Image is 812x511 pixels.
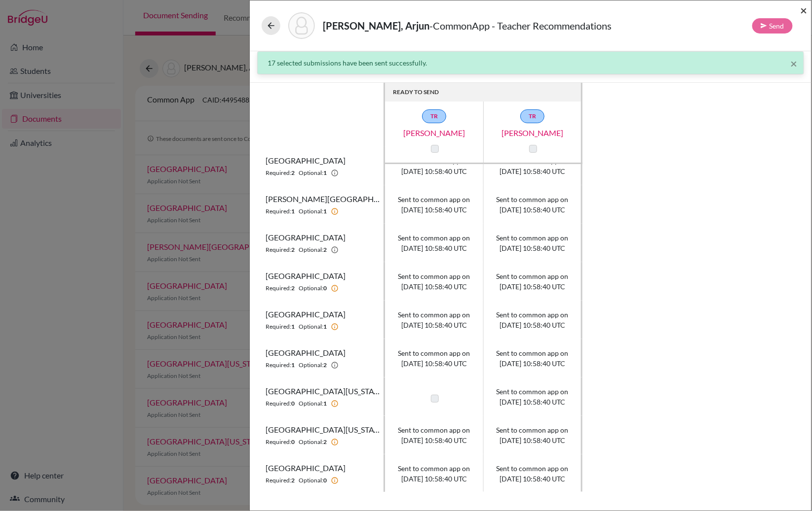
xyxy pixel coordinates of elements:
span: Sent to common app on [DATE] 10:58:40 UTC [497,463,569,484]
div: 17 selected submissions have been sent successfully. [268,58,794,68]
strong: [PERSON_NAME], Arjun [323,20,429,32]
b: 1 [323,207,327,216]
span: Required: [266,361,291,370]
span: Sent to common app on [DATE] 10:58:40 UTC [398,271,470,292]
span: Sent to common app on [DATE] 10:58:40 UTC [497,194,569,215]
span: Required: [266,438,291,446]
span: Sent to common app on [DATE] 10:58:40 UTC [398,233,470,253]
span: Optional: [299,438,323,446]
span: Required: [266,322,291,331]
b: 1 [291,361,295,370]
span: Sent to common app on [DATE] 10:58:40 UTC [398,309,470,330]
b: 0 [291,438,295,446]
span: × [791,56,798,70]
span: Sent to common app on [DATE] 10:58:40 UTC [398,348,470,369]
span: [GEOGRAPHIC_DATA][US_STATE] [266,424,380,436]
b: 2 [291,284,295,293]
span: Sent to common app on [DATE] 10:58:40 UTC [497,233,569,253]
a: TR [422,109,446,123]
span: - CommonApp - Teacher Recommendations [429,20,612,32]
b: 2 [323,245,327,254]
th: READY TO SEND [385,83,582,102]
button: Close [801,4,808,16]
span: [GEOGRAPHIC_DATA] [266,232,346,243]
span: [GEOGRAPHIC_DATA] [266,308,346,320]
span: Required: [266,169,291,177]
b: 2 [323,438,327,446]
span: [GEOGRAPHIC_DATA] [266,155,346,167]
span: Optional: [299,322,323,331]
b: 2 [291,476,295,485]
span: [GEOGRAPHIC_DATA] [266,462,346,474]
span: Optional: [299,284,323,293]
span: Sent to common app on [DATE] 10:58:40 UTC [398,425,470,445]
span: Sent to common app on [DATE] 10:58:40 UTC [497,271,569,292]
span: Required: [266,207,291,216]
span: Required: [266,399,291,408]
span: Optional: [299,476,323,485]
a: [PERSON_NAME] [483,127,582,139]
button: Send [752,18,793,34]
span: Required: [266,284,291,293]
b: 0 [323,476,327,485]
b: 2 [291,245,295,254]
span: Sent to common app on [DATE] 10:58:40 UTC [497,425,569,445]
span: Optional: [299,361,323,370]
span: Optional: [299,245,323,254]
span: Optional: [299,169,323,177]
span: [PERSON_NAME][GEOGRAPHIC_DATA] [266,193,380,205]
span: Required: [266,245,291,254]
span: Sent to common app on [DATE] 10:58:40 UTC [497,386,569,407]
span: [GEOGRAPHIC_DATA][US_STATE] [266,385,380,397]
b: 2 [323,361,327,370]
b: 0 [291,399,295,408]
span: Sent to common app on [DATE] 10:58:40 UTC [398,194,470,215]
span: Optional: [299,399,323,408]
span: Required: [266,476,291,485]
span: Sent to common app on [DATE] 10:58:40 UTC [398,463,470,484]
span: [GEOGRAPHIC_DATA] [266,270,346,282]
b: 0 [323,284,327,293]
span: Optional: [299,207,323,216]
span: Sent to common app on [DATE] 10:58:40 UTC [497,309,569,330]
span: Sent to common app on [DATE] 10:58:40 UTC [398,156,470,176]
a: [PERSON_NAME] [385,127,484,139]
b: 1 [323,169,327,177]
span: × [801,3,808,17]
span: Sent to common app on [DATE] 10:58:40 UTC [497,156,569,176]
button: Close [791,58,798,69]
b: 1 [323,399,327,408]
b: 1 [323,322,327,331]
b: 1 [291,207,295,216]
b: 2 [291,169,295,177]
span: Sent to common app on [DATE] 10:58:40 UTC [497,348,569,369]
span: [GEOGRAPHIC_DATA] [266,347,346,359]
b: 1 [291,322,295,331]
a: TR [520,109,544,123]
